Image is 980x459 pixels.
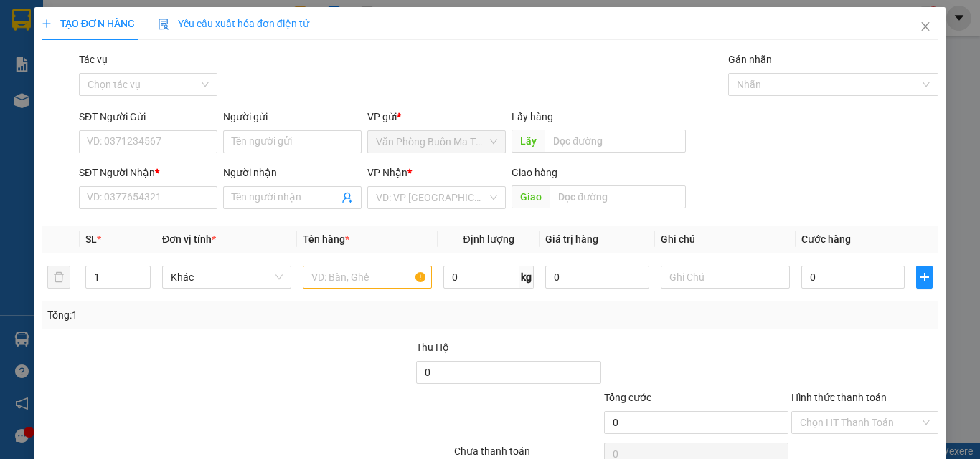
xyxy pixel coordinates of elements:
span: kg [519,266,534,289]
div: Người nhận [223,165,362,180]
span: Đơn vị tính [162,233,216,245]
label: Gán nhãn [728,54,772,65]
button: Close [905,7,946,47]
img: icon [158,19,169,30]
span: user-add [341,192,353,203]
div: SĐT Người Nhận [79,165,217,180]
span: Giá trị hàng [545,233,598,245]
div: Người gửi [223,109,362,125]
button: delete [47,266,70,289]
label: Tác vụ [79,54,108,65]
span: Giao hàng [512,167,557,178]
button: plus [916,266,933,289]
span: Lấy [512,130,545,153]
span: Khác [171,266,283,288]
span: SL [85,233,97,245]
input: Dọc đường [550,185,686,208]
label: Hình thức thanh toán [791,392,887,403]
span: Lấy hàng [512,111,553,122]
span: Giao [512,185,550,208]
span: Tổng cước [604,392,651,403]
span: close [920,21,931,32]
input: Dọc đường [545,130,686,153]
span: Tên hàng [303,233,349,245]
input: VD: Bàn, Ghế [303,266,432,289]
input: 0 [545,266,649,289]
span: Định lượng [463,233,514,245]
span: Thu Hộ [416,342,449,353]
div: SĐT Người Gửi [79,109,217,125]
span: TẠO ĐƠN HÀNG [42,18,135,29]
span: Yêu cầu xuất hóa đơn điện tử [158,18,309,29]
div: VP gửi [367,109,506,125]
span: plus [42,19,52,29]
span: Cước hàng [801,233,851,245]
span: plus [917,271,932,283]
span: VP Nhận [367,167,407,178]
input: Ghi Chú [661,266,790,289]
div: Tổng: 1 [47,307,380,323]
span: Văn Phòng Buôn Ma Thuột [376,131,497,153]
th: Ghi chú [655,226,796,253]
